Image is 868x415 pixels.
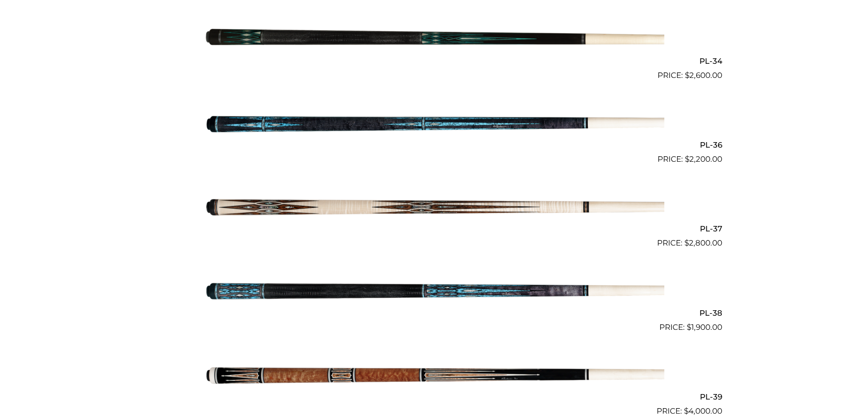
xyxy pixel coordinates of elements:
[146,253,722,333] a: PL-38 $1,900.00
[146,220,722,237] h2: PL-37
[204,1,664,77] img: PL-34
[685,71,722,80] bdi: 2,600.00
[687,323,722,332] bdi: 1,900.00
[146,389,722,405] h2: PL-39
[204,85,664,162] img: PL-36
[684,238,689,247] span: $
[146,137,722,154] h2: PL-36
[685,154,722,164] bdi: 2,200.00
[684,238,722,247] bdi: 2,800.00
[146,85,722,165] a: PL-36 $2,200.00
[685,154,689,164] span: $
[146,169,722,249] a: PL-37 $2,800.00
[687,323,691,332] span: $
[204,169,664,246] img: PL-37
[146,1,722,81] a: PL-34 $2,600.00
[204,337,664,414] img: PL-39
[685,71,689,80] span: $
[146,304,722,321] h2: PL-38
[146,52,722,69] h2: PL-34
[204,253,664,329] img: PL-38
